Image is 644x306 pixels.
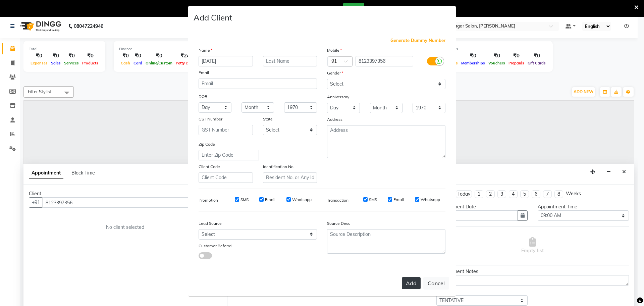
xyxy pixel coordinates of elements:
[199,150,259,160] input: Enter Zip Code
[263,116,273,122] label: State
[263,172,317,183] input: Resident No. or Any Id
[327,220,350,226] label: Source Desc
[199,172,253,183] input: Client Code
[327,70,343,76] label: Gender
[199,164,220,170] label: Client Code
[369,197,377,203] label: SMS
[199,116,222,122] label: GST Number
[292,197,312,203] label: Whatsapp
[199,47,212,53] label: Name
[199,197,218,203] label: Promotion
[199,56,253,66] input: First Name
[240,197,249,203] label: SMS
[327,197,348,203] label: Transaction
[194,11,232,23] h4: Add Client
[421,197,440,203] label: Whatsapp
[199,125,253,135] input: GST Number
[199,70,209,76] label: Email
[356,56,414,66] input: Mobile
[327,47,342,53] label: Mobile
[199,220,222,226] label: Lead Source
[327,94,349,100] label: Anniversary
[402,277,421,289] button: Add
[265,197,275,203] label: Email
[263,164,294,170] label: Identification No.
[263,56,317,66] input: Last Name
[390,37,445,44] span: Generate Dummy Number
[393,197,404,203] label: Email
[199,243,232,249] label: Customer Referral
[199,141,215,147] label: Zip Code
[327,116,342,122] label: Address
[423,277,449,290] button: Cancel
[199,94,207,100] label: DOB
[199,79,317,89] input: Email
